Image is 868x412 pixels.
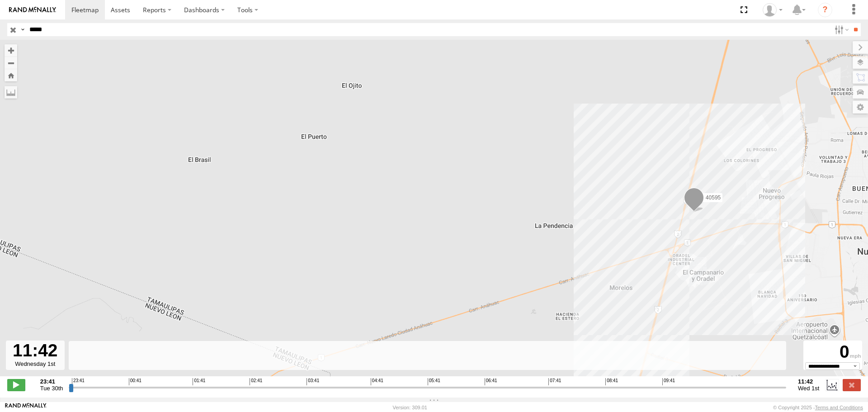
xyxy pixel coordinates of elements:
[5,86,17,99] label: Measure
[193,378,205,385] span: 01:41
[393,405,427,410] div: Version: 309.01
[759,3,786,17] div: Caseta Laredo TX
[831,23,850,36] label: Search Filter Options
[72,378,85,385] span: 23:41
[773,405,863,410] div: © Copyright 2025 -
[428,378,440,385] span: 05:41
[129,378,142,385] span: 00:41
[40,385,63,392] span: Tue 30th Sep 2025
[40,378,63,385] strong: 23:41
[5,69,17,81] button: Zoom Home
[662,378,675,385] span: 09:41
[5,57,17,69] button: Zoom out
[485,378,497,385] span: 06:41
[5,44,17,57] button: Zoom in
[548,378,561,385] span: 07:41
[706,194,721,201] span: 40595
[307,378,319,385] span: 03:41
[605,378,618,385] span: 08:41
[250,378,262,385] span: 02:41
[853,101,868,114] label: Map Settings
[805,342,861,362] div: 0
[843,379,861,391] label: Close
[7,379,25,391] label: Play/Stop
[19,23,26,36] label: Search Query
[818,3,832,17] i: ?
[5,403,47,412] a: Visit our Website
[798,378,819,385] strong: 11:42
[798,385,819,392] span: Wed 1st Oct 2025
[371,378,383,385] span: 04:41
[9,7,56,13] img: rand-logo.svg
[815,405,863,410] a: Terms and Conditions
